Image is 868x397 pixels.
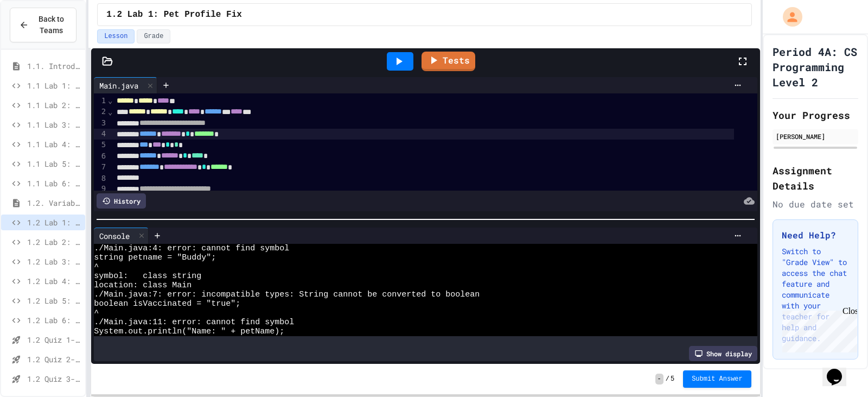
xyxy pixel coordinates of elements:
div: Main.java [94,80,144,91]
h1: Period 4A: CS Programming Level 2 [773,44,858,90]
span: ./Main.java:11: error: cannot find symbol [94,318,294,327]
span: / [666,375,669,383]
span: 1.2 Lab 2: Library Card Creator [27,236,81,248]
div: 2 [94,106,107,117]
span: 1.2 Lab 3: Restaurant Order System [27,256,81,267]
div: 9 [94,184,107,194]
div: 8 [94,173,107,184]
span: ^ [94,262,99,272]
span: 1.2 Lab 1: Pet Profile Fix [106,8,242,21]
div: Chat with us now!Close [4,4,75,69]
span: 1.2 Lab 1: Pet Profile Fix [27,217,81,228]
span: 1.2 Lab 5: Weather Station Debugger [27,295,81,306]
div: Main.java [94,77,157,93]
div: [PERSON_NAME] [776,131,855,141]
h2: Assignment Details [773,163,858,193]
span: 1.2 Lab 4: Team Stats Calculator [27,275,81,287]
span: 1.1 Lab 3: Debug Assembly [27,119,81,130]
button: Submit Answer [683,370,751,388]
span: ./Main.java:7: error: incompatible types: String cannot be converted to boolean [94,290,480,299]
a: Tests [422,52,475,71]
button: Back to Teams [10,8,76,42]
span: Back to Teams [35,14,67,36]
span: - [655,374,663,385]
span: 1.1 Lab 1: Morning Routine Fix [27,80,81,91]
div: My Account [771,4,805,29]
span: System.out.println("Name: " + petName); [94,327,284,336]
span: 1.2. Variables and Data Types [27,197,81,209]
span: 1.1. Introduction to Algorithms, Programming, and Compilers [27,60,81,72]
div: Console [94,230,135,242]
button: Grade [137,29,170,43]
span: Submit Answer [692,375,743,383]
span: 5 [671,375,674,383]
div: Console [94,228,149,244]
span: 1.2 Quiz 2-Variables and Data Types [27,354,81,365]
h3: Need Help? [782,229,849,242]
div: 3 [94,118,107,129]
div: History [97,193,146,209]
span: Fold line [107,108,113,116]
span: 1.1 Lab 2: School Announcements [27,99,81,111]
span: 1.2 Lab 6: Scientific Calculator [27,314,81,326]
span: symbol: class string [94,272,201,281]
span: 1.1 Lab 5: Travel Route Debugger [27,158,81,169]
span: 1.1 Lab 4: Code Assembly Challenge [27,138,81,150]
h2: Your Progress [773,108,858,123]
p: Switch to "Grade View" to access the chat feature and communicate with your teacher for help and ... [782,246,849,344]
div: 1 [94,96,107,106]
div: 6 [94,151,107,162]
span: location: class Main [94,281,192,290]
span: Fold line [107,96,113,105]
iframe: chat widget [822,354,857,386]
div: Show display [689,346,757,361]
div: 4 [94,129,107,140]
span: ./Main.java:4: error: cannot find symbol [94,244,289,253]
span: string petname = "Buddy"; [94,253,216,262]
div: 5 [94,140,107,150]
button: Lesson [97,29,135,43]
span: ^ [94,308,99,318]
div: No due date set [773,198,858,211]
span: boolean isVaccinated = "true"; [94,299,240,308]
div: 7 [94,162,107,173]
iframe: chat widget [778,306,857,352]
span: 1.2 Quiz 3-Variables and Data Types [27,373,81,385]
span: 1.1 Lab 6: Pattern Detective [27,178,81,189]
span: 1.2 Quiz 1-Variables and Data Types [27,334,81,345]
